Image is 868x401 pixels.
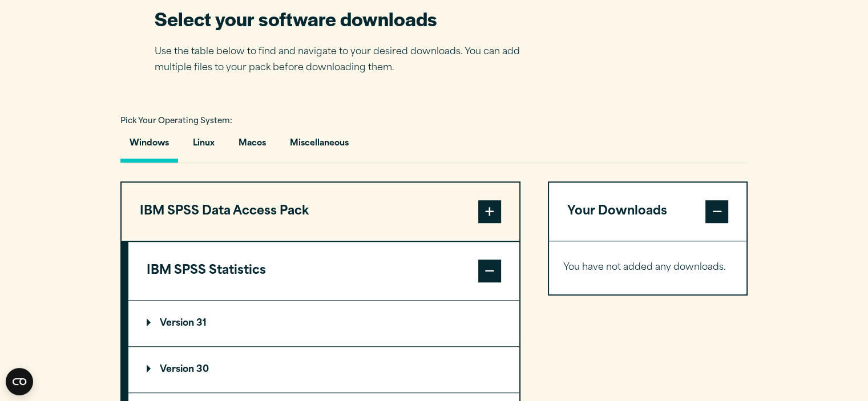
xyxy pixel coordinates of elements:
[6,368,33,395] button: Open CMP widget
[147,319,207,328] p: Version 31
[120,118,232,125] span: Pick Your Operating System:
[120,130,178,163] button: Windows
[147,365,209,374] p: Version 30
[128,301,519,346] summary: Version 31
[155,6,537,31] h2: Select your software downloads
[184,130,224,163] button: Linux
[229,130,275,163] button: Macos
[155,44,537,77] p: Use the table below to find and navigate to your desired downloads. You can add multiple files to...
[281,130,358,163] button: Miscellaneous
[122,183,519,241] button: IBM SPSS Data Access Pack
[128,242,519,300] button: IBM SPSS Statistics
[563,260,733,276] p: You have not added any downloads.
[549,183,747,241] button: Your Downloads
[549,241,747,294] div: Your Downloads
[128,347,519,392] summary: Version 30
